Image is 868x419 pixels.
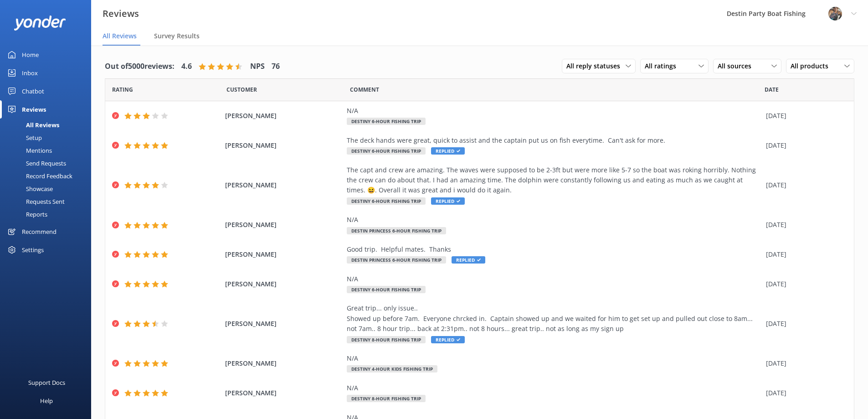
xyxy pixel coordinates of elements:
span: Destiny 6-Hour Fishing Trip [347,197,426,205]
div: [DATE] [766,319,842,329]
a: Send Requests [5,157,91,170]
span: [PERSON_NAME] [225,279,343,289]
span: Replied [452,256,485,264]
div: [DATE] [766,279,842,289]
span: All products [791,61,834,71]
span: Destiny 6-Hour Fishing Trip [347,147,426,155]
div: Mentions [5,144,52,157]
span: All sources [718,61,757,71]
a: Requests Sent [5,195,91,208]
div: [DATE] [766,111,842,121]
div: [DATE] [766,220,842,230]
img: yonder-white-logo.png [14,16,66,31]
span: Replied [431,336,465,343]
span: [PERSON_NAME] [225,111,343,121]
a: Showcase [5,182,91,195]
span: Destin Princess 6-Hour Fishing Trip [347,227,446,234]
span: [PERSON_NAME] [225,220,343,230]
div: N/A [347,383,761,393]
div: Reports [5,208,47,221]
div: The capt and crew are amazing. The waves were supposed to be 2-3ft but were more like 5-7 so the ... [347,165,761,196]
a: Mentions [5,144,91,157]
img: 250-1666038197.jpg [828,7,842,21]
div: Great trip... only issue.. Showed up before 7am. Everyone chrcked in. Captain showed up and we wa... [347,303,761,334]
div: [DATE] [766,249,842,259]
span: Date [765,85,779,94]
span: Question [350,85,379,94]
span: Survey Results [154,31,200,41]
span: [PERSON_NAME] [225,358,343,368]
div: Settings [22,241,44,259]
span: Date [226,85,257,94]
span: Destiny 6-Hour Fishing Trip [347,286,426,293]
div: N/A [347,215,761,225]
a: Record Feedback [5,170,91,182]
div: Help [40,392,53,410]
div: [DATE] [766,358,842,368]
div: The deck hands were great, quick to assist and the captain put us on fish everytime. Can't ask fo... [347,135,761,145]
div: Setup [5,131,42,144]
a: Setup [5,131,91,144]
div: Reviews [22,100,46,119]
span: All Reviews [103,31,137,41]
div: [DATE] [766,140,842,150]
div: Inbox [22,64,38,82]
div: Showcase [5,182,53,195]
span: Replied [431,147,465,155]
span: [PERSON_NAME] [225,388,343,398]
div: [DATE] [766,180,842,190]
div: Requests Sent [5,195,65,208]
span: Destiny 4-Hour Kids Fishing Trip [347,365,437,372]
span: Destin Princess 6-Hour Fishing Trip [347,256,446,264]
div: N/A [347,106,761,116]
span: All reply statuses [566,61,626,71]
a: Reports [5,208,91,221]
div: Send Requests [5,157,66,170]
div: Record Feedback [5,170,72,182]
span: Date [112,85,133,94]
div: [DATE] [766,388,842,398]
span: [PERSON_NAME] [225,140,343,150]
h4: 76 [272,61,280,72]
span: Destiny 8-Hour Fishing Trip [347,395,426,402]
h3: Reviews [103,6,139,21]
span: Destiny 8-Hour Fishing Trip [347,336,426,343]
div: All Reviews [5,119,59,131]
div: N/A [347,274,761,284]
span: All ratings [645,61,682,71]
div: Good trip. Helpful mates. Thanks [347,244,761,254]
div: Home [22,46,39,64]
span: [PERSON_NAME] [225,319,343,329]
span: Destiny 6-Hour Fishing Trip [347,118,426,125]
h4: 4.6 [181,61,192,72]
div: Chatbot [22,82,44,100]
div: N/A [347,353,761,363]
div: Support Docs [28,373,65,392]
span: Replied [431,197,465,205]
span: [PERSON_NAME] [225,249,343,259]
h4: Out of 5000 reviews: [105,61,175,72]
span: [PERSON_NAME] [225,180,343,190]
h4: NPS [250,61,265,72]
a: All Reviews [5,119,91,131]
div: Recommend [22,222,56,241]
